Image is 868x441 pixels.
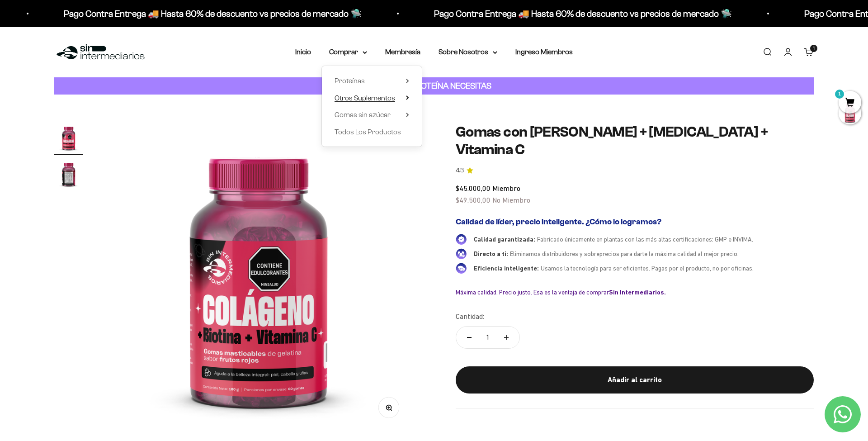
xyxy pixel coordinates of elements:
span: Miembro [492,184,520,192]
span: Directo a ti: [474,250,508,257]
img: Gomas con Colageno + Biotina + Vitamina C [54,160,83,189]
p: Pago Contra Entrega 🚚 Hasta 60% de descuento vs precios de mercado 🛸 [434,6,732,21]
span: $49.500,00 [456,196,491,204]
a: Ingreso Miembros [515,48,573,56]
div: Una promoción especial [11,79,187,95]
a: 1 [804,47,814,57]
button: Añadir al carrito [456,366,814,394]
span: No Miembro [492,196,530,204]
img: Directo a ti [456,248,467,259]
h2: Calidad de líder, precio inteligente. ¿Cómo lo logramos? [456,217,814,227]
span: Enviar [148,136,186,151]
div: Añadir al carrito [474,374,796,386]
span: Eficiencia inteligente: [474,265,539,272]
img: Calidad garantizada [456,234,467,245]
summary: Gomas sin azúcar [335,109,409,121]
div: Máxima calidad. Precio justo. Esa es la ventaja de comprar [456,288,814,296]
span: Fabricado únicamente en plantas con las más altas certificaciones: GMP e INVIMA. [537,236,753,243]
cart-count: 1 [810,45,817,52]
a: 4.34.3 de 5.0 estrellas [456,166,814,175]
button: Ir al artículo 1 [54,123,83,155]
div: Un video del producto [11,97,187,113]
a: Inicio [295,48,311,56]
mark: 1 [834,89,845,100]
div: Más información sobre los ingredientes [11,43,187,59]
p: Pago Contra Entrega 🚚 Hasta 60% de descuento vs precios de mercado 🛸 [64,6,362,21]
button: Ir al artículo 2 [54,160,83,191]
span: Eliminamos distribuidores y sobreprecios para darte la máxima calidad al mejor precio. [510,250,739,257]
span: 4.3 [456,166,464,175]
a: Todos Los Productos [335,126,409,138]
a: 1 [839,98,861,108]
img: Gomas con Colageno + Biotina + Vitamina C [54,123,83,152]
span: Usamos la tecnología para ser eficientes. Pagas por el producto, no por oficinas. [541,265,754,272]
span: Calidad garantizada: [474,236,535,243]
span: Gomas sin azúcar [335,111,391,119]
b: Sin Intermediarios. [609,289,666,296]
span: Otros Suplementos [335,94,395,102]
summary: Comprar [329,46,367,58]
div: Reseñas de otros clientes [11,61,187,77]
span: Todos Los Productos [335,128,401,136]
div: Un mejor precio [11,115,187,131]
summary: Otros Suplementos [335,92,409,104]
h1: Gomas con [PERSON_NAME] + [MEDICAL_DATA] + Vitamina C [456,123,814,158]
label: Cantidad: [456,311,484,322]
img: Gomas con Colageno + Biotina + Vitamina C [105,123,412,431]
button: Reducir cantidad [456,327,482,348]
button: Enviar [147,136,187,151]
summary: Proteínas [335,75,409,87]
button: Aumentar cantidad [493,327,519,348]
img: Eficiencia inteligente [456,263,467,274]
summary: Sobre Nosotros [439,46,497,58]
a: Membresía [385,48,420,56]
span: Proteínas [335,77,365,85]
strong: CUANTA PROTEÍNA NECESITAS [377,81,491,90]
span: $45.000,00 [456,184,491,192]
p: ¿Qué te haría sentir más seguro de comprar este producto? [11,14,187,35]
